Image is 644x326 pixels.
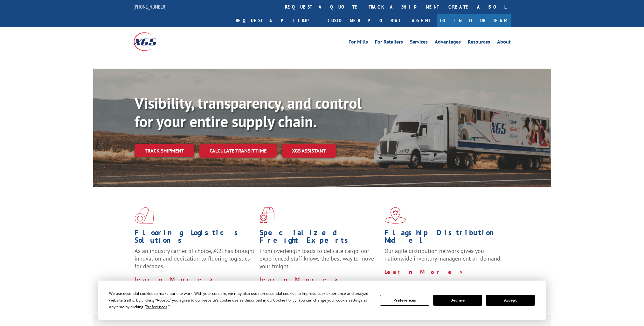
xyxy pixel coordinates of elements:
[260,207,274,224] img: xgs-icon-focused-on-flooring-red
[231,14,323,27] a: Request a pickup
[323,14,405,27] a: Customer Portal
[468,39,490,46] a: Resources
[135,247,254,270] span: As an industry carrier of choice, XGS has brought innovation and dedication to flooring logistics...
[282,144,336,158] a: XGS ASSISTANT
[135,93,362,131] b: Visibility, transparency, and control for your entire supply chain.
[437,14,511,27] a: Join Our Team
[260,229,380,247] h1: Specialized Freight Experts
[135,144,194,157] a: Track shipment
[146,304,167,309] span: Preferences
[199,144,277,158] a: Calculate transit time
[260,247,380,275] p: From overlength loads to delicate cargo, our experienced staff knows the best way to move your fr...
[405,14,437,27] a: Agent
[135,229,255,247] h1: Flooring Logistics Solutions
[375,39,403,46] a: For Retailers
[135,276,214,283] a: Learn More >
[98,281,546,320] div: Cookie Consent Prompt
[380,295,429,306] button: Preferences
[384,247,502,262] span: Our agile distribution network gives you nationwide inventory management on demand.
[273,297,296,303] span: Cookie Policy
[410,39,428,46] a: Services
[134,3,167,10] a: [PHONE_NUMBER]
[384,229,505,247] h1: Flagship Distribution Model
[486,295,535,306] button: Accept
[435,39,461,46] a: Advantages
[384,207,406,224] img: xgs-icon-flagship-distribution-model-red
[497,39,511,46] a: About
[384,268,464,275] a: Learn More >
[433,295,482,306] button: Decline
[349,39,368,46] a: For Mills
[109,290,372,310] div: We use essential cookies to make our site work. With your consent, we may also use non-essential ...
[135,207,154,224] img: xgs-icon-total-supply-chain-intelligence-red
[260,276,339,283] a: Learn More >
